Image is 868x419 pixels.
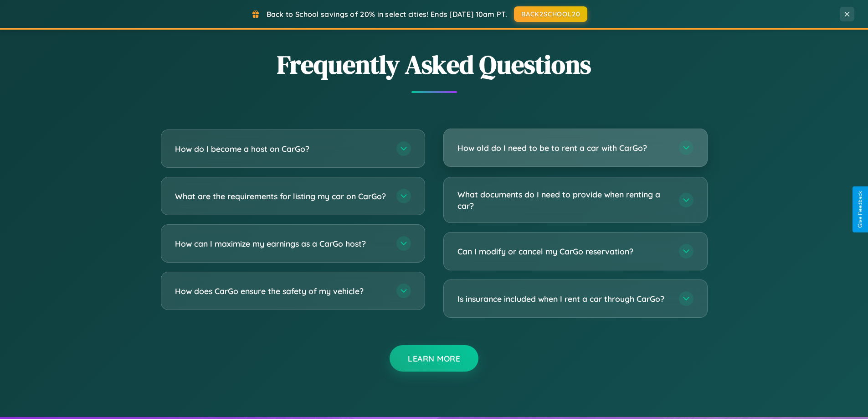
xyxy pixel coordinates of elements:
h2: Frequently Asked Questions [161,47,708,82]
h3: What are the requirements for listing my car on CarGo? [175,191,387,202]
h3: How does CarGo ensure the safety of my vehicle? [175,285,387,297]
h3: How can I maximize my earnings as a CarGo host? [175,238,387,249]
h3: Is insurance included when I rent a car through CarGo? [457,293,670,305]
div: Give Feedback [857,191,863,228]
h3: How old do I need to be to rent a car with CarGo? [457,142,670,154]
h3: How do I become a host on CarGo? [175,143,387,155]
span: Back to School savings of 20% in select cities! Ends [DATE] 10am PT. [267,10,507,19]
button: BACK2SCHOOL20 [514,6,587,22]
button: Learn More [390,345,478,372]
h3: What documents do I need to provide when renting a car? [457,189,670,211]
h3: Can I modify or cancel my CarGo reservation? [457,246,670,257]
